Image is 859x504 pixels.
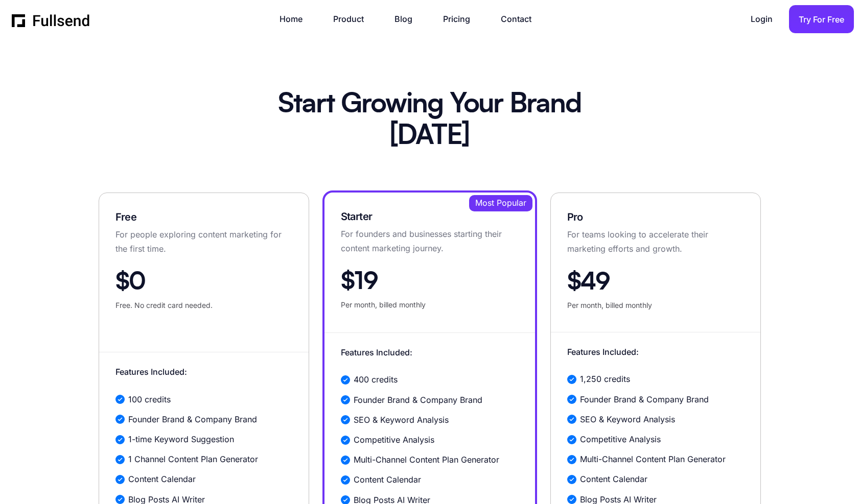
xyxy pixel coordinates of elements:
p: Founder Brand & Company Brand [128,413,257,426]
p: Features Included: [115,365,292,379]
p: 1-time Keyword Suggestion [128,433,234,446]
h1: Start Growing Your Brand [DATE] [258,88,601,152]
a: home [12,12,90,27]
p: Per month, billed monthly [567,299,744,311]
p: Founder Brand & Company Brand [354,393,482,407]
a: Login [751,12,783,26]
p: For teams looking to accelerate their marketing efforts and growth. [567,228,744,255]
p: SEO & Keyword Analysis [354,413,449,427]
p: Content Calendar [580,472,647,486]
p: SEO & Keyword Analysis [580,413,675,426]
p: Content Calendar [128,472,196,486]
p: Competitive Analysis [354,433,434,447]
p: Features Included: [567,345,744,359]
a: Pricing [443,12,480,26]
a: Blog [394,12,423,26]
div: Try For Free [799,13,844,27]
div: Most Popular [470,196,531,210]
p: 400 credits [354,373,398,387]
p: Content Calendar [354,473,421,487]
p: Multi-Channel Content Plan Generator [354,453,499,467]
p: Free. No credit card needed. [115,299,292,311]
p: 100 credits [128,393,171,406]
a: Home [280,12,313,26]
h2: $19 [341,268,519,297]
h2: $49 [567,268,744,298]
h5: Pro [567,208,744,226]
p: 1 Channel Content Plan Generator [128,452,258,466]
h5: Free [115,208,292,226]
h5: Starter [341,208,519,225]
p: Multi-Channel Content Plan Generator [580,452,726,466]
a: Product [333,12,374,26]
p: 1,250 credits [580,372,630,386]
h2: $0 [115,268,292,298]
p: For founders and businesses starting their content marketing journey. [341,227,519,255]
p: For people exploring content marketing for the first time. [115,228,292,255]
p: Founder Brand & Company Brand [580,393,709,406]
p: Competitive Analysis [580,433,661,446]
p: Features Included: [341,346,519,359]
a: Try For Free [789,5,854,33]
a: Contact [501,12,542,26]
p: Per month, billed monthly [341,299,519,311]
